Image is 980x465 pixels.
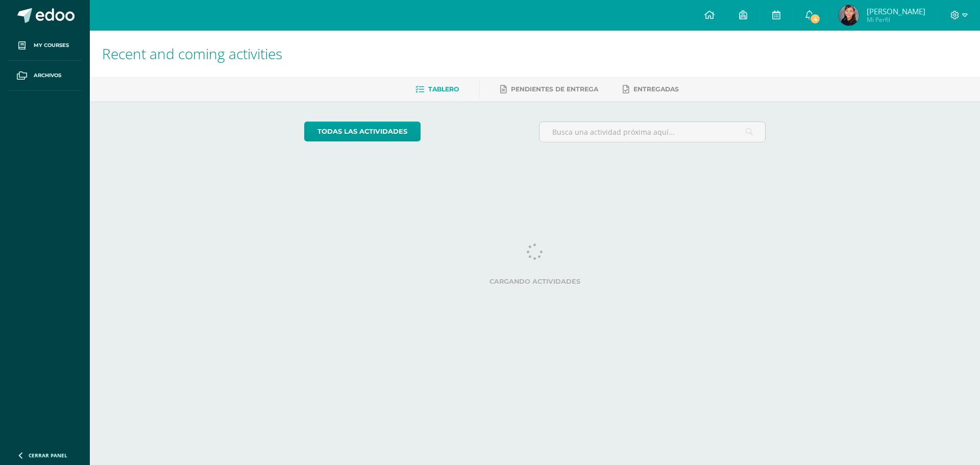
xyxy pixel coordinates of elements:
input: Busca una actividad próxima aquí... [540,122,766,142]
span: My courses [34,41,69,50]
span: Entregadas [633,85,679,93]
a: Tablero [415,81,459,97]
a: Archivos [8,61,82,91]
span: [PERSON_NAME] [867,6,925,16]
span: Pendientes de entrega [511,85,598,93]
span: Tablero [428,85,459,93]
a: Pendientes de entrega [500,81,598,97]
img: 9d5f1b64ffd4c09f521c9609095a07c6.png [839,5,859,26]
a: Entregadas [623,81,679,97]
a: todas las Actividades [304,121,421,141]
span: Cerrar panel [29,452,67,459]
span: Recent and coming activities [102,44,282,63]
a: My courses [8,31,82,61]
label: Cargando actividades [304,278,766,285]
span: 4 [810,13,821,25]
span: Mi Perfil [867,15,925,24]
span: Archivos [34,71,61,80]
